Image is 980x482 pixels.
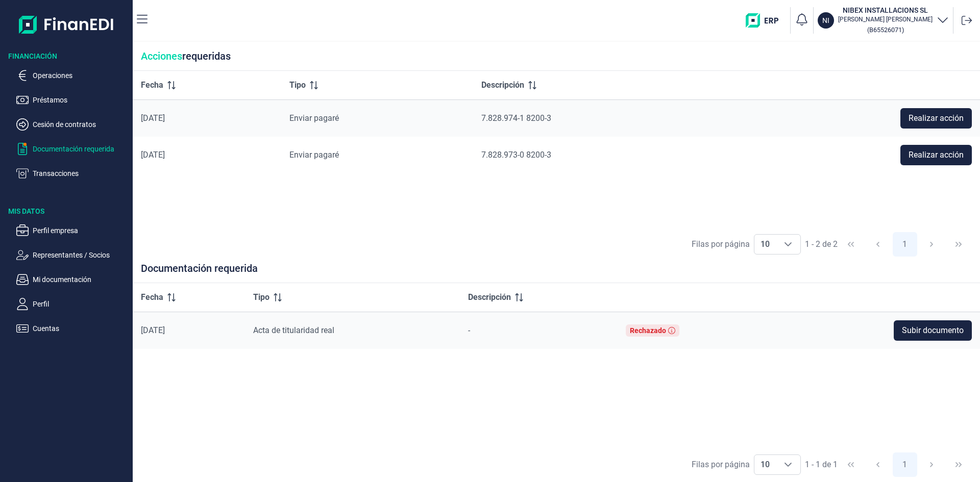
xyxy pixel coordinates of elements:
[776,455,800,474] div: Choose
[16,298,129,310] button: Perfil
[33,167,129,180] p: Transacciones
[468,291,511,303] span: Descripción
[141,79,163,91] span: Fecha
[16,118,129,131] button: Cesión de contratos
[253,325,334,335] span: Acta de titularidad real
[746,13,786,28] img: erp
[838,5,933,15] h3: NIBEX INSTALLACIONS SL
[33,94,129,106] p: Préstamos
[838,15,933,23] p: [PERSON_NAME] [PERSON_NAME]
[692,238,750,250] div: Filas por página
[33,118,129,131] p: Cesión de contratos
[133,262,980,283] div: Documentación requerida
[33,249,129,261] p: Representantes / Socios
[289,150,339,160] span: Enviar pagaré
[16,167,129,180] button: Transacciones
[866,232,890,257] button: Previous Page
[754,235,776,254] span: 10
[481,150,551,160] span: 7.828.973-0 8200-3
[481,113,551,123] span: 7.828.974-1 8200-3
[754,455,776,474] span: 10
[16,249,129,261] button: Representantes / Socios
[776,235,800,254] div: Choose
[481,79,524,91] span: Descripción
[16,224,129,237] button: Perfil empresa
[902,324,964,337] span: Subir documento
[894,320,972,341] button: Subir documento
[692,459,750,471] div: Filas por página
[16,69,129,82] button: Operaciones
[253,291,269,303] span: Tipo
[893,232,917,257] button: Page 1
[919,452,944,477] button: Next Page
[141,150,273,160] div: [DATE]
[818,5,949,36] button: NINIBEX INSTALLACIONS SL[PERSON_NAME] [PERSON_NAME](B65526071)
[919,232,944,257] button: Next Page
[805,461,838,469] span: 1 - 1 de 1
[946,232,971,257] button: Last Page
[805,240,838,248] span: 1 - 2 de 2
[33,69,129,82] p: Operaciones
[33,143,129,155] p: Documentación requerida
[909,112,964,124] span: Realizar acción
[839,232,863,257] button: First Page
[289,79,306,91] span: Tipo
[16,322,129,335] button: Cuentas
[33,224,129,237] p: Perfil empresa
[893,452,917,477] button: Page 1
[909,149,964,161] span: Realizar acción
[866,452,890,477] button: Previous Page
[839,452,863,477] button: First Page
[822,15,829,26] p: NI
[468,325,470,335] span: -
[141,50,182,62] span: Acciones
[33,273,129,286] p: Mi documentación
[141,291,163,303] span: Fecha
[867,26,904,34] small: Copiar cif
[900,108,972,129] button: Realizar acción
[900,145,972,165] button: Realizar acción
[289,113,339,123] span: Enviar pagaré
[946,452,971,477] button: Last Page
[16,94,129,106] button: Préstamos
[630,326,666,335] div: Rechazado
[141,325,237,336] div: [DATE]
[16,143,129,155] button: Documentación requerida
[33,322,129,335] p: Cuentas
[33,298,129,310] p: Perfil
[16,273,129,286] button: Mi documentación
[133,42,980,71] div: requeridas
[141,113,273,123] div: [DATE]
[19,8,114,41] img: Logo de aplicación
